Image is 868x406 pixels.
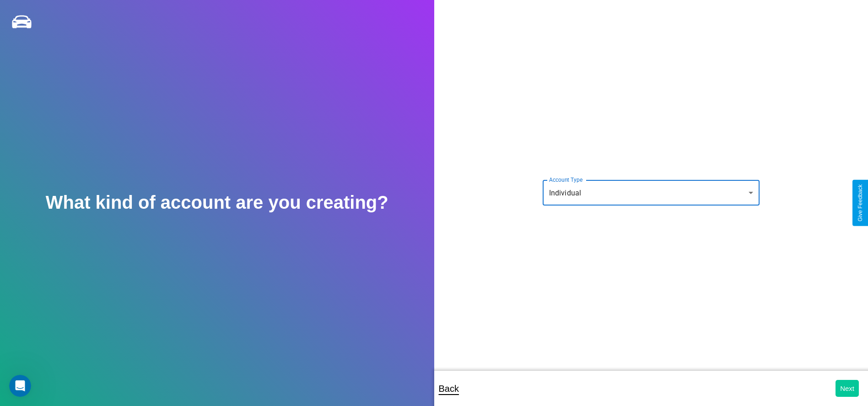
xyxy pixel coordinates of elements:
[549,176,582,184] label: Account Type
[9,375,31,397] iframe: Intercom live chat
[46,192,388,213] h2: What kind of account are you creating?
[836,380,859,397] button: Next
[857,184,863,222] div: Give Feedback
[439,380,459,397] p: Back
[543,180,760,206] div: Individual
